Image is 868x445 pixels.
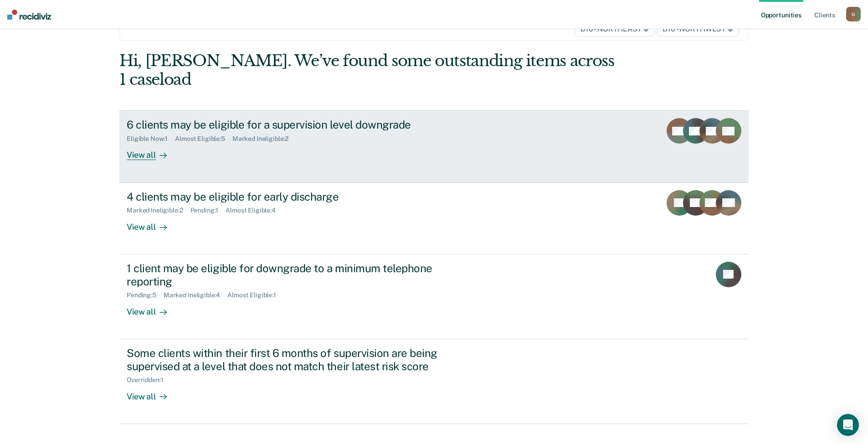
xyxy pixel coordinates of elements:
[127,299,178,317] div: View all
[119,339,749,424] a: Some clients within their first 6 months of supervision are being supervised at a level that does...
[190,207,226,214] div: Pending : 1
[119,254,749,339] a: 1 client may be eligible for downgrade to a minimum telephone reportingPending:5Marked Ineligible...
[127,190,447,203] div: 4 clients may be eligible for early discharge
[127,376,170,384] div: Overridden : 1
[837,414,859,436] div: Open Intercom Messenger
[7,10,51,20] img: Recidiviz
[127,214,178,232] div: View all
[227,291,283,299] div: Almost Eligible : 1
[164,291,227,299] div: Marked Ineligible : 4
[846,7,861,21] button: G
[119,110,749,182] a: 6 clients may be eligible for a supervision level downgradeEligible Now:1Almost Eligible:5Marked ...
[127,384,178,402] div: View all
[127,207,190,214] div: Marked Ineligible : 2
[175,135,232,143] div: Almost Eligible : 5
[226,207,283,214] div: Almost Eligible : 4
[127,262,447,288] div: 1 client may be eligible for downgrade to a minimum telephone reporting
[127,291,164,299] div: Pending : 5
[119,52,623,89] div: Hi, [PERSON_NAME]. We’ve found some outstanding items across 1 caseload
[127,347,447,373] div: Some clients within their first 6 months of supervision are being supervised at a level that does...
[232,135,296,143] div: Marked Ineligible : 2
[127,143,178,160] div: View all
[119,183,749,254] a: 4 clients may be eligible for early dischargeMarked Ineligible:2Pending:1Almost Eligible:4View all
[127,118,447,131] div: 6 clients may be eligible for a supervision level downgrade
[127,135,175,143] div: Eligible Now : 1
